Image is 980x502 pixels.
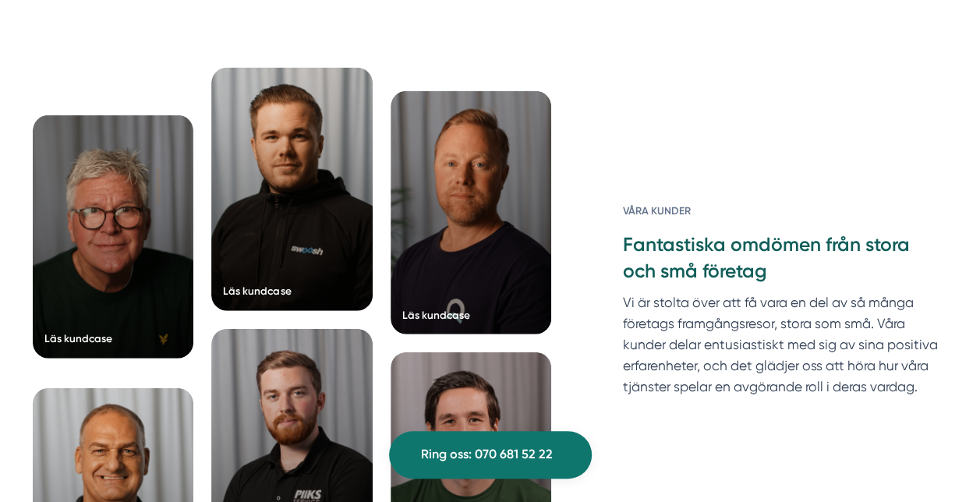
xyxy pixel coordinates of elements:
a: Läs kundcase [33,115,194,359]
p: Vi är stolta över att få vara en del av så många företags framgångsresor, stora som små. Våra kun... [622,292,947,405]
a: Läs kundcase [211,68,373,311]
div: Läs kundcase [223,284,291,299]
h3: Fantastiska omdömen från stora och små företag [622,232,947,292]
span: Ring oss: 070 681 52 22 [421,444,553,465]
a: Läs kundcase [391,91,552,334]
h6: Våra kunder [622,203,947,231]
div: Läs kundcase [44,331,112,346]
a: Ring oss: 070 681 52 22 [389,431,592,479]
div: Läs kundcase [402,308,470,323]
